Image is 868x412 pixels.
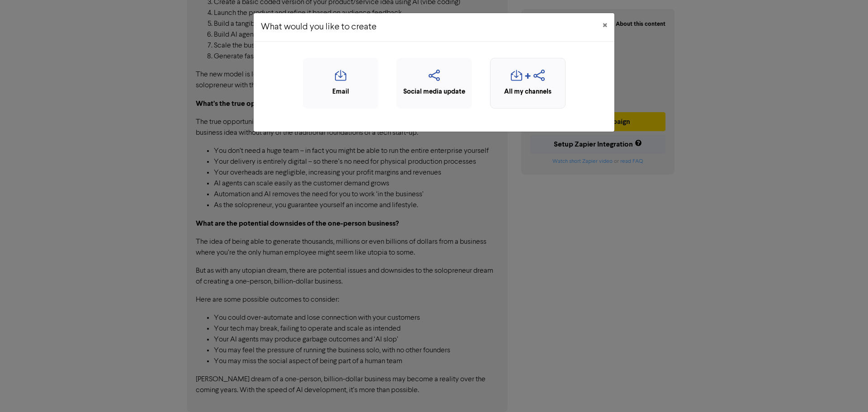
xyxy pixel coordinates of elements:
div: All my channels [495,87,561,97]
div: Social media update [401,87,467,97]
iframe: Chat Widget [823,369,868,412]
button: Close [595,13,614,38]
span: × [603,19,607,33]
h5: What would you like to create [261,20,377,34]
div: Email [308,87,373,97]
